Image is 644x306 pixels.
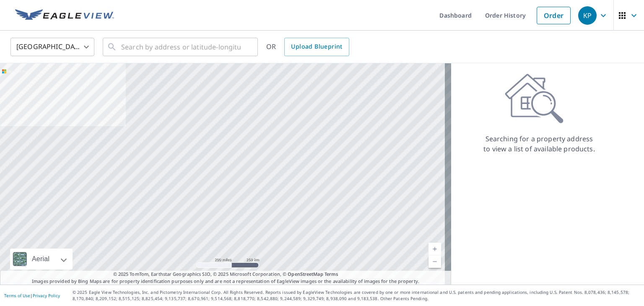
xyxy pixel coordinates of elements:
[291,41,342,52] span: Upload Blueprint
[483,134,595,154] p: Searching for a property address to view a list of available products.
[15,9,114,22] img: EV Logo
[578,6,597,25] div: KP
[10,35,94,59] div: [GEOGRAPHIC_DATA]
[73,289,640,302] p: © 2025 Eagle View Technologies, Inc. and Pictometry International Corp. All Rights Reserved. Repo...
[266,38,349,56] div: OR
[428,255,441,268] a: Current Level 5, Zoom Out
[29,249,52,270] div: Aerial
[33,293,60,298] a: Privacy Policy
[4,293,30,298] a: Terms of Use
[284,38,349,56] a: Upload Blueprint
[10,249,73,270] div: Aerial
[428,243,441,255] a: Current Level 5, Zoom In
[325,271,338,277] a: Terms
[121,35,241,59] input: Search by address or latitude-longitude
[288,271,323,277] a: OpenStreetMap
[113,271,338,278] span: © 2025 TomTom, Earthstar Geographics SIO, © 2025 Microsoft Corporation, ©
[4,293,60,298] p: |
[537,7,571,24] a: Order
